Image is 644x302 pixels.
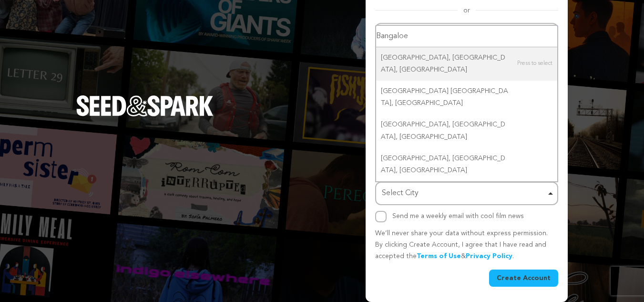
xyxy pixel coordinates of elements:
div: [GEOGRAPHIC_DATA], [GEOGRAPHIC_DATA], [GEOGRAPHIC_DATA] [376,148,557,181]
div: Select City [382,187,546,200]
div: [GEOGRAPHIC_DATA], [GEOGRAPHIC_DATA], [GEOGRAPHIC_DATA] [376,114,557,147]
button: Create Account [489,270,558,287]
img: Seed&Spark Logo [76,95,214,116]
a: Seed&Spark Homepage [76,95,214,135]
label: Send me a weekly email with cool film news [392,213,524,219]
span: or [458,6,476,15]
div: [GEOGRAPHIC_DATA] [GEOGRAPHIC_DATA], [GEOGRAPHIC_DATA] [376,81,557,114]
input: Select City [376,26,557,47]
a: Terms of Use [417,253,461,260]
input: Name [375,23,558,47]
a: Privacy Policy [466,253,512,260]
p: We’ll never share your data without express permission. By clicking Create Account, I agree that ... [375,228,558,262]
div: [GEOGRAPHIC_DATA], [GEOGRAPHIC_DATA], [GEOGRAPHIC_DATA] [376,47,557,81]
